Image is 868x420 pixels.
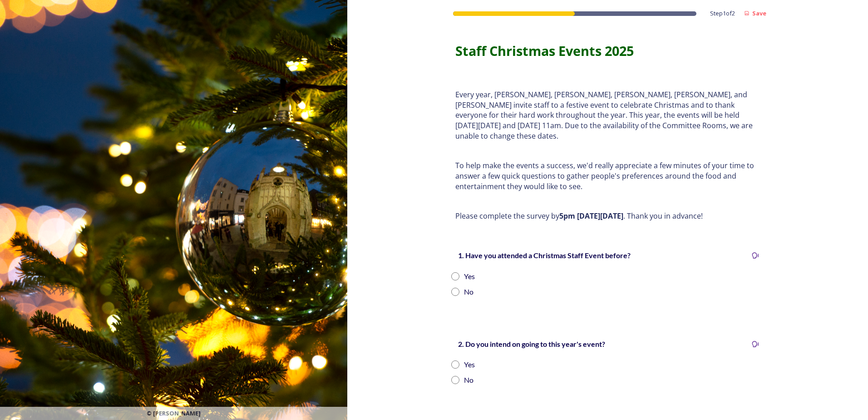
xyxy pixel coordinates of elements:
div: No [464,286,473,297]
strong: Staff Christmas Events 2025 [455,42,634,60]
p: Every year, [PERSON_NAME], [PERSON_NAME], [PERSON_NAME], [PERSON_NAME], and [PERSON_NAME] invite ... [455,90,759,141]
div: Yes [464,359,475,370]
span: Step 1 of 2 [710,9,735,18]
p: To help make the events a success, we'd really appreciate a few minutes of your time to answer a ... [455,160,759,191]
strong: 1. Have you attended a Christmas Staff Event before? [458,251,631,260]
strong: 5pm [DATE][DATE] [559,211,623,221]
span: © [PERSON_NAME] [147,409,201,418]
div: Yes [464,271,475,282]
strong: Save [752,9,766,17]
strong: 2. Do you intend on going to this year's event? [458,340,605,348]
div: No [464,375,473,385]
p: Please complete the survey by . Thank you in advance! [455,211,759,221]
